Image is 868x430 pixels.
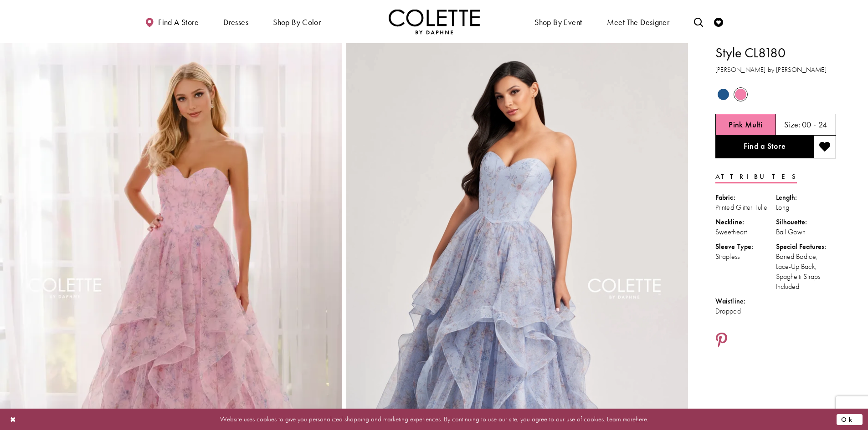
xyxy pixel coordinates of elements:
[158,18,199,27] span: Find a store
[776,242,837,252] div: Special Features:
[784,119,801,130] span: Size:
[273,18,321,27] span: Shop by color
[776,217,837,227] div: Silhouette:
[715,170,797,183] a: Attributes
[532,9,584,34] span: Shop By Event
[715,65,836,75] h3: [PERSON_NAME] by [PERSON_NAME]
[776,252,837,292] div: Boned Bodice, Lace-Up Back, Spaghetti Straps Included
[715,217,776,227] div: Neckline:
[605,9,672,34] a: Meet the designer
[271,9,323,34] span: Shop by color
[715,43,836,62] h1: Style CL8180
[715,86,836,103] div: Product color controls state depends on size chosen
[389,9,480,34] a: Visit Home Page
[733,86,749,102] div: Pink Multi
[715,86,731,102] div: Ocean Blue Multi
[715,136,813,158] a: Find a Store
[715,332,728,349] a: Share using Pinterest - Opens in new tab
[5,411,21,427] button: Close Dialog
[636,415,647,424] a: here
[715,227,776,237] div: Sweetheart
[715,306,776,316] div: Dropped
[776,202,837,212] div: Long
[715,192,776,202] div: Fabric:
[837,414,863,425] button: Submit Dialog
[712,9,725,34] a: Check Wishlist
[389,9,480,34] img: Colette by Daphne
[715,242,776,252] div: Sleeve Type:
[223,18,248,27] span: Dresses
[66,413,802,425] p: Website uses cookies to give you personalized shopping and marketing experiences. By continuing t...
[813,136,836,158] button: Add to wishlist
[715,252,776,262] div: Strapless
[607,18,670,27] span: Meet the designer
[729,120,762,129] h5: Chosen color
[692,9,705,34] a: Toggle search
[715,296,776,306] div: Waistline:
[143,9,201,34] a: Find a store
[776,192,837,202] div: Length:
[802,120,827,129] h5: 00 - 24
[534,18,582,27] span: Shop By Event
[776,227,837,237] div: Ball Gown
[715,202,776,212] div: Printed Glitter Tulle
[221,9,251,34] span: Dresses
